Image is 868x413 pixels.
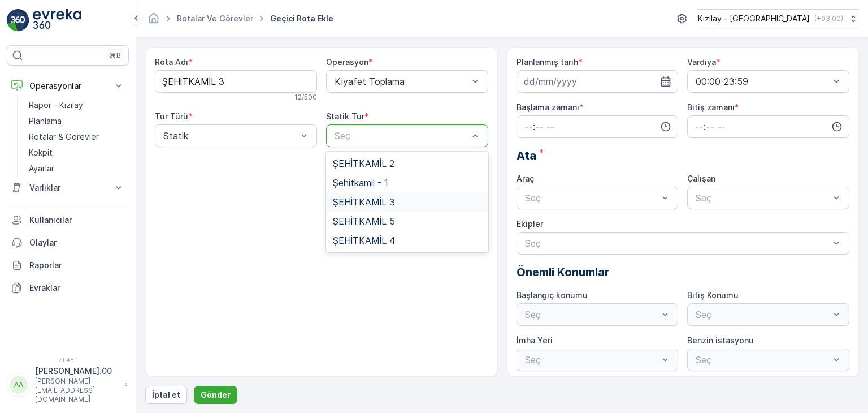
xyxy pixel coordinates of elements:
[35,377,119,404] p: [PERSON_NAME][EMAIL_ADDRESS][DOMAIN_NAME]
[10,376,28,394] div: AA
[24,97,129,113] a: Rapor - Kızılay
[525,236,830,250] p: Seç
[517,70,679,93] input: dd/mm/yyyy
[24,145,129,161] a: Kokpit
[333,216,395,226] span: ŞEHİTKAMİL 5
[687,102,735,112] label: Bitiş zamanı
[29,163,54,174] p: Ayarlar
[7,9,29,32] img: logo
[687,174,715,183] label: Çalışan
[29,115,62,127] p: Planlama
[29,131,99,143] p: Rotalar & Görevler
[110,51,121,60] p: ⌘B
[517,57,578,67] label: Planlanmış tarih
[335,129,468,143] p: Seç
[333,235,395,246] span: ŞEHİTKAMİL 4
[147,16,160,26] a: Ana Sayfa
[687,290,739,300] label: Bitiş Konumu
[29,237,124,248] p: Olaylar
[7,356,129,363] span: v 1.48.1
[155,111,188,121] label: Tur Türü
[145,386,187,404] button: İptal et
[152,389,180,401] p: İptal et
[7,254,129,277] a: Raporlar
[517,264,850,281] p: Önemli Konumlar
[687,335,754,345] label: Benzin istasyonu
[333,197,395,207] span: ŞEHİTKAMİL 3
[294,93,317,102] p: 12 / 500
[326,111,364,121] label: Statik Tur
[155,57,188,67] label: Rota Adı
[24,161,129,177] a: Ayarlar
[698,13,810,24] p: Kızılay - [GEOGRAPHIC_DATA]
[7,277,129,299] a: Evraklar
[201,389,231,401] p: Gönder
[29,80,106,92] p: Operasyonlar
[517,174,534,183] label: Araç
[517,335,553,345] label: İmha Yeri
[24,129,129,145] a: Rotalar & Görevler
[194,386,237,404] button: Gönder
[517,147,536,164] span: Ata
[177,14,253,23] a: Rotalar ve Görevler
[29,260,124,271] p: Raporlar
[29,182,106,193] p: Varlıklar
[268,13,336,24] span: Geçici Rota Ekle
[29,147,53,158] p: Kokpit
[333,178,388,188] span: Şehitkamil - 1
[698,9,859,28] button: Kızılay - [GEOGRAPHIC_DATA](+03:00)
[333,158,394,169] span: ŞEHİTKAMİL 2
[696,191,830,205] p: Seç
[7,177,129,199] button: Varlıklar
[517,102,579,112] label: Başlama zamanı
[24,113,129,129] a: Planlama
[29,100,83,111] p: Rapor - Kızılay
[517,290,588,300] label: Başlangıç konumu
[29,214,124,226] p: Kullanıcılar
[326,57,368,67] label: Operasyon
[525,191,659,205] p: Seç
[7,231,129,254] a: Olaylar
[33,9,81,32] img: logo_light-DOdMpM7g.png
[35,365,119,377] p: [PERSON_NAME].00
[814,14,843,23] p: ( +03:00 )
[7,75,129,97] button: Operasyonlar
[7,365,129,404] button: AA[PERSON_NAME].00[PERSON_NAME][EMAIL_ADDRESS][DOMAIN_NAME]
[29,282,124,294] p: Evraklar
[687,57,716,67] label: Vardiya
[517,219,543,229] label: Ekipler
[7,209,129,231] a: Kullanıcılar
